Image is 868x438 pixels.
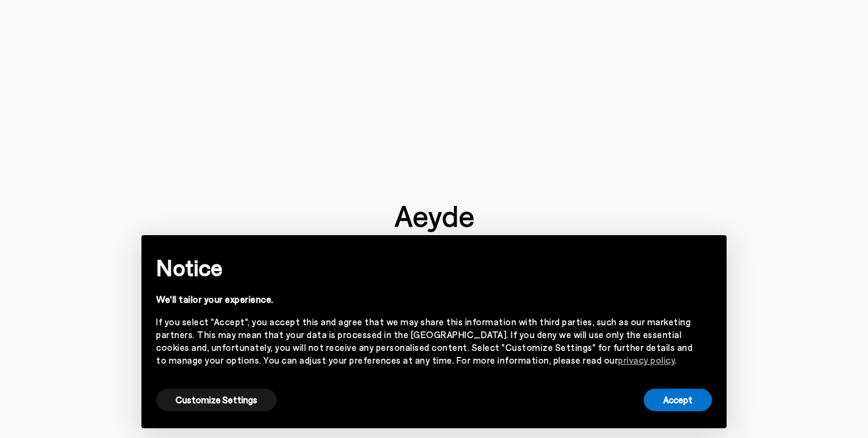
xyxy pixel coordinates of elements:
span: × [703,244,711,262]
button: Customize Settings [156,389,277,411]
div: If you select "Accept", you accept this and agree that we may share this information with third p... [156,316,692,367]
a: privacy policy [618,355,675,366]
div: We'll tailor your experience. [156,293,692,306]
button: Close this notice [692,239,722,268]
button: Accept [644,389,712,411]
h2: Notice [156,252,692,283]
img: footer-logo.svg [394,206,474,233]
